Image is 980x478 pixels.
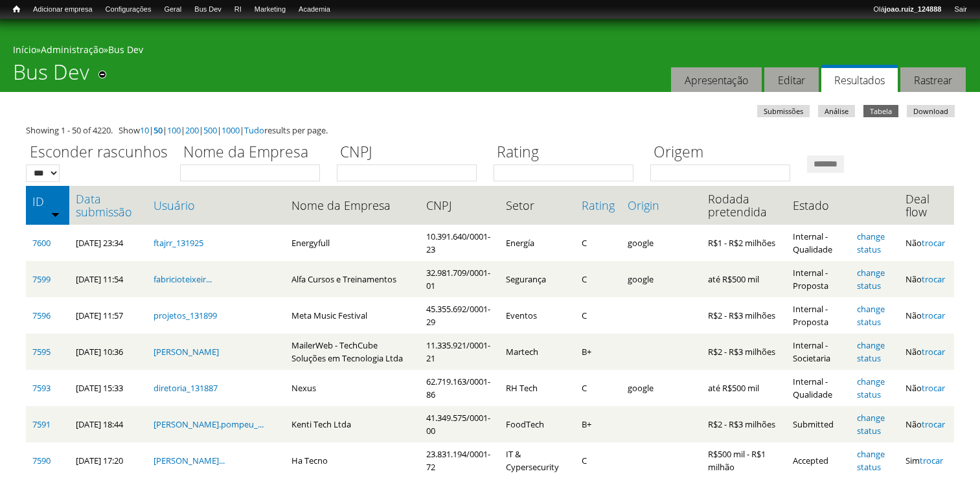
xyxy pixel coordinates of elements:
[499,186,575,225] th: Setor
[575,297,621,334] td: C
[857,339,885,364] a: change status
[248,3,292,16] a: Marketing
[420,186,499,225] th: CNPJ
[857,376,885,400] a: change status
[76,192,141,218] a: Data submissão
[222,124,240,136] a: 1000
[582,199,615,212] a: Rating
[899,334,954,370] td: Não
[185,124,199,136] a: 200
[857,412,885,437] a: change status
[621,370,701,406] td: google
[32,346,51,358] a: 7595
[69,334,147,370] td: [DATE] 10:36
[69,370,147,406] td: [DATE] 15:33
[167,124,181,136] a: 100
[786,406,850,442] td: Submitted
[69,406,147,442] td: [DATE] 18:44
[13,5,20,14] span: Início
[885,5,942,13] strong: joao.ruiz_124888
[701,186,786,225] th: Rodada pretendida
[154,418,264,430] a: [PERSON_NAME].pompeu_...
[899,406,954,442] td: Não
[499,334,575,370] td: Martech
[650,141,799,165] label: Origem
[292,3,337,16] a: Academia
[922,382,945,394] a: trocar
[6,3,27,16] a: Início
[420,297,499,334] td: 45.355.692/0001-29
[899,370,954,406] td: Não
[26,141,172,165] label: Esconder rascunhos
[154,346,219,358] a: [PERSON_NAME]
[701,334,786,370] td: R$2 - R$3 milhões
[32,418,51,430] a: 7591
[922,310,945,321] a: trocar
[818,105,855,117] a: Análise
[13,43,36,56] a: Início
[180,141,328,165] label: Nome da Empresa
[857,231,885,255] a: change status
[786,225,850,261] td: Internal - Qualidade
[922,418,945,430] a: trocar
[575,261,621,297] td: C
[499,406,575,442] td: FoodTech
[154,455,225,466] a: [PERSON_NAME]...
[13,60,89,92] h1: Bus Dev
[922,273,945,285] a: trocar
[420,406,499,442] td: 41.349.575/0001-00
[51,210,60,218] img: ordem crescente
[69,261,147,297] td: [DATE] 11:54
[244,124,264,136] a: Tudo
[285,297,420,334] td: Meta Music Festival
[154,273,212,285] a: fabricioteixeir...
[907,105,955,117] a: Download
[900,67,966,93] a: Rastrear
[41,43,104,56] a: Administração
[154,310,217,321] a: projetos_131899
[922,346,945,358] a: trocar
[786,186,850,225] th: Estado
[863,105,898,117] a: Tabela
[701,406,786,442] td: R$2 - R$3 milhões
[499,261,575,297] td: Segurança
[26,124,954,137] div: Showing 1 - 50 of 4220. Show | | | | | | results per page.
[786,370,850,406] td: Internal - Qualidade
[621,261,701,297] td: google
[499,370,575,406] td: RH Tech
[27,3,99,16] a: Adicionar empresa
[32,382,51,394] a: 7593
[899,261,954,297] td: Não
[140,124,149,136] a: 10
[621,225,701,261] td: google
[899,225,954,261] td: Não
[948,3,974,16] a: Sair
[285,334,420,370] td: MailerWeb - TechCube Soluções em Tecnologia Ltda
[420,370,499,406] td: 62.719.163/0001-86
[420,261,499,297] td: 32.981.709/0001-01
[13,43,967,60] div: » »
[922,237,945,249] a: trocar
[99,3,158,16] a: Configurações
[188,3,228,16] a: Bus Dev
[857,303,885,328] a: change status
[764,67,819,93] a: Editar
[157,3,188,16] a: Geral
[108,43,143,56] a: Bus Dev
[701,261,786,297] td: até R$500 mil
[285,261,420,297] td: Alfa Cursos e Treinamentos
[32,273,51,285] a: 7599
[701,370,786,406] td: até R$500 mil
[857,448,885,473] a: change status
[628,199,695,212] a: Origin
[899,297,954,334] td: Não
[701,225,786,261] td: R$1 - R$2 milhões
[821,65,898,93] a: Resultados
[575,225,621,261] td: C
[786,261,850,297] td: Internal - Proposta
[203,124,217,136] a: 500
[32,237,51,249] a: 7600
[337,141,485,165] label: CNPJ
[499,225,575,261] td: Energía
[285,186,420,225] th: Nome da Empresa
